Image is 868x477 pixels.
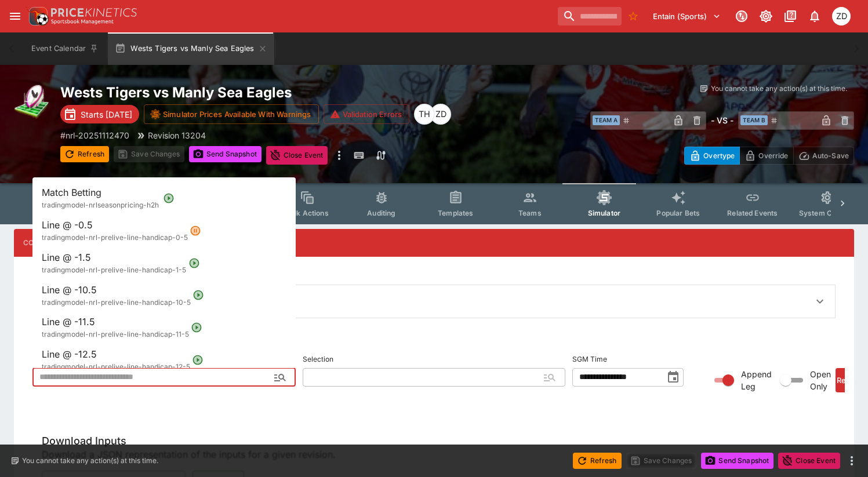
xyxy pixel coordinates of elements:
[684,147,740,165] button: Overtype
[42,219,93,231] span: Line @ -0.5
[812,150,849,162] p: Auto-Save
[438,209,473,217] span: Templates
[739,147,793,165] button: Override
[42,348,97,360] span: Line @ -12.5
[270,367,290,388] button: Close
[42,362,190,371] span: tradingmodel-nrl-prelive-line-handicap-12-5
[5,6,26,27] button: open drawer
[701,453,773,469] button: Send Snapshot
[572,351,700,368] label: SGM Time
[60,146,109,162] button: Refresh
[731,6,752,27] button: Connected to PK
[727,209,778,217] span: Related Events
[656,209,700,217] span: Popular Bets
[191,322,202,333] svg: Open
[518,209,542,217] span: Teams
[836,368,859,392] button: Reset
[711,114,733,126] h6: - VS -
[663,367,684,388] button: toggle date time picker
[51,19,114,24] img: Sportsbook Management
[778,453,840,469] button: Close Event
[711,83,847,94] p: You cannot take any action(s) at this time.
[42,298,191,307] span: tradingmodel-nrl-prelive-line-handicap-10-5
[189,146,262,162] button: Send Snapshot
[42,233,188,242] span: tradingmodel-nrl-prelive-line-handicap-0-5
[24,32,106,65] button: Event Calendar
[810,368,831,392] span: Open Only
[804,6,825,27] button: Notifications
[42,330,189,338] span: tradingmodel-nrl-prelive-line-handicap-11-5
[42,252,91,263] span: Line @ -1.5
[81,108,132,121] p: Starts [DATE]
[108,32,274,65] button: Wests Tigers vs Manly Sea Eagles
[14,83,51,121] img: rugby_league.png
[367,209,395,217] span: Auditing
[22,456,158,466] p: You cannot take any action(s) at this time.
[624,7,642,26] button: No Bookmarks
[266,146,328,165] button: Close Event
[845,454,859,468] button: more
[414,104,435,125] div: Todd Henderson
[558,7,622,26] input: search
[42,316,95,327] span: Line @ -11.5
[38,287,800,301] div: SGM Configure
[192,354,204,366] svg: Open
[780,6,801,27] button: Documentation
[646,7,728,26] button: Select Tenant
[593,115,620,125] span: Team A
[799,209,856,217] span: System Controls
[190,225,201,236] svg: Suspended
[286,209,329,217] span: Bulk Actions
[60,83,524,101] h2: Copy To Clipboard
[144,104,319,124] button: Simulator Prices Available With Warnings
[37,183,831,224] div: Event type filters
[303,351,566,368] label: Selection
[756,6,776,27] button: Toggle light/dark mode
[832,7,851,26] div: Zarne Dravitzki
[793,147,854,165] button: Auto-Save
[42,434,336,447] span: Download Inputs
[14,229,99,257] button: Complex Pricing
[193,289,204,301] svg: Open
[51,8,137,17] img: PriceKinetics
[42,187,101,198] span: Match Betting
[42,284,97,296] span: Line @ -10.5
[588,209,620,217] span: Simulator
[332,146,346,165] button: more
[740,115,768,125] span: Team B
[163,192,175,204] svg: Open
[829,3,854,29] button: Zarne Dravitzki
[758,150,788,162] p: Override
[324,104,410,124] button: Validation Errors
[42,201,159,209] span: tradingmodel-nrlseasonpricing-h2h
[148,129,206,141] p: Revision 13204
[430,104,451,125] div: Zarne Dravitzki
[60,129,129,141] p: Copy To Clipboard
[188,257,200,269] svg: Open
[26,5,49,28] img: PriceKinetics Logo
[573,453,622,469] button: Refresh
[741,368,772,392] span: Append Leg
[42,265,186,274] span: tradingmodel-nrl-prelive-line-handicap-1-5
[684,147,854,165] div: Start From
[703,150,735,162] p: Overtype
